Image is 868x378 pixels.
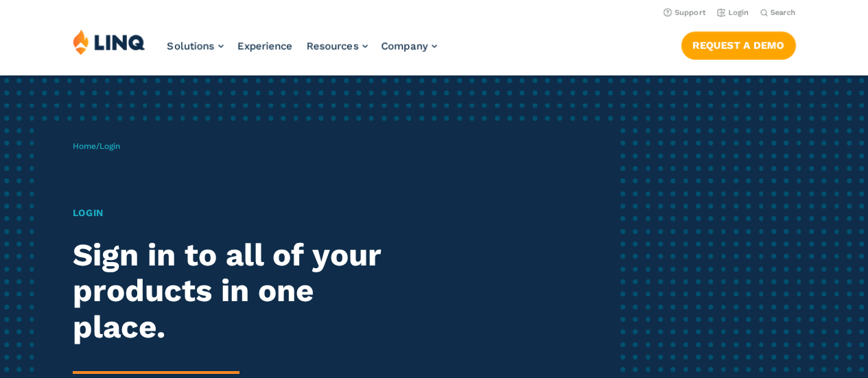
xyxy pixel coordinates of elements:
span: Login [99,141,120,151]
a: Resources [307,40,368,52]
h2: Sign in to all of your products in one place. [73,237,407,346]
button: Open Search Bar [760,8,796,18]
a: Support [664,8,706,17]
span: Solutions [167,40,215,52]
span: Search [771,8,796,17]
nav: Primary Navigation [167,29,437,74]
a: Login [717,8,749,17]
h1: Login [73,206,407,220]
a: Company [382,40,437,52]
a: Solutions [167,40,224,52]
span: / [73,141,120,151]
span: Resources [307,40,359,52]
span: Company [382,40,428,52]
a: Home [73,141,96,151]
img: LINQ | K‑12 Software [73,29,145,55]
a: Request a Demo [681,32,796,59]
nav: Button Navigation [681,29,796,59]
a: Experience [237,40,293,52]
